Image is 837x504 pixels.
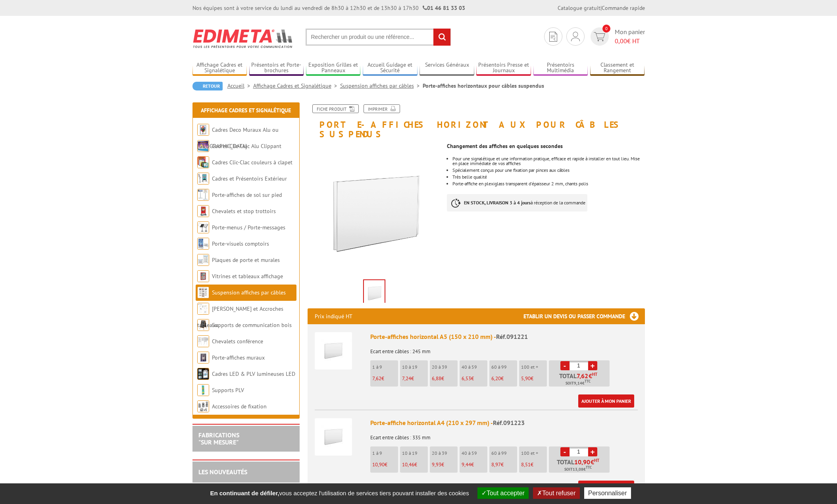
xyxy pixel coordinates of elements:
a: Affichage Cadres et Signalétique [253,82,340,89]
span: 5,90 [521,375,531,382]
span: 6,53 [462,375,471,382]
a: Accueil Guidage et Sécurité [363,62,418,75]
strong: Changement des affiches en quelques secondes [447,142,563,150]
img: Porte-affiches horizontal A5 (150 x 210 mm) [315,332,352,369]
input: Rechercher un produit ou une référence... [306,29,451,46]
a: devis rapide 0 Mon panier 0,00€ HT [589,27,645,46]
sup: TTC [585,379,591,383]
p: 60 à 99 [491,364,517,370]
img: Plaques de porte et murales [197,254,209,266]
span: 8,51 [521,461,531,468]
a: Retour [192,82,223,90]
p: Ecart entre câbles : 335 mm [370,429,638,441]
span: 9,44 [462,461,471,468]
strong: 01 46 81 33 03 [423,4,465,12]
p: € [372,376,398,381]
li: Spécialement conçus pour une fixation par pinces aux câbles [452,168,645,173]
button: Tout refuser [533,487,579,499]
a: Accessoires de fixation [212,403,267,410]
img: Accessoires de fixation [197,400,209,412]
p: 10 à 19 [402,364,428,370]
p: € [521,462,547,467]
a: Classement et Rangement [590,62,645,75]
p: Ecart entre câbles : 245 mm [370,343,638,354]
div: Porte-affiches horizontal A5 (150 x 210 mm) - [370,332,638,341]
sup: HT [594,458,599,463]
a: Porte-affiches de sol sur pied [212,191,282,198]
a: Affichage Cadres et Signalétique [201,107,291,114]
span: vous acceptez l'utilisation de services tiers pouvant installer des cookies [206,490,473,496]
li: Porte-affiches horizontaux pour câbles suspendus [423,82,544,90]
a: Ajouter à mon panier [578,481,634,494]
span: 8,97 [491,461,501,468]
sup: TTC [586,465,592,469]
img: Porte-menus / Porte-messages [197,221,209,233]
a: Présentoirs Presse et Journaux [476,62,531,75]
span: 7,62 [372,375,381,382]
p: € [402,462,428,467]
a: Suspension affiches par câbles [340,82,423,89]
span: 6,88 [432,375,441,382]
a: - [560,361,570,370]
img: Cadres Clic-Clac couleurs à clapet [197,156,209,168]
li: Porte-affiche en plexiglass transparent d'épaisseur 2 mm, chants polis [452,181,645,186]
a: Cadres Deco Muraux Alu ou [GEOGRAPHIC_DATA] [197,126,279,150]
a: Cadres Clic-Clac Alu Clippant [212,142,281,150]
span: 0 [602,25,610,33]
p: € [521,376,547,381]
img: Supports PLV [197,384,209,396]
h3: Etablir un devis ou passer commande [523,308,645,324]
img: Porte-affiches de sol sur pied [197,189,209,201]
a: Exposition Grilles et Panneaux [306,62,361,75]
img: Vitrines et tableaux affichage [197,270,209,282]
span: 9,93 [432,461,441,468]
p: € [432,462,458,467]
span: Soit € [566,380,591,387]
p: € [491,376,517,381]
p: € [491,462,517,467]
img: suspendus_par_cables_091221.jpg [364,280,385,305]
a: LES NOUVEAUTÉS [198,468,247,476]
a: Présentoirs et Porte-brochures [249,62,304,75]
p: 10 à 19 [402,450,428,456]
p: € [372,462,398,467]
a: [PERSON_NAME] et Accroches tableaux [197,305,283,329]
sup: HT [592,371,597,377]
a: Affichage Cadres et Signalétique [192,62,247,75]
span: 9,14 [574,380,582,387]
span: € [591,459,594,465]
span: 13,08 [573,466,583,473]
a: Porte-affiches muraux [212,354,265,361]
p: € [432,376,458,381]
a: Vitrines et tableaux affichage [212,273,283,280]
span: 0,00 [615,37,627,45]
a: Porte-visuels comptoirs [212,240,269,247]
div: | [558,4,645,12]
p: € [462,376,487,381]
a: Plaques de porte et murales [212,256,280,264]
strong: En continuant de défiler, [210,490,279,496]
p: 60 à 99 [491,450,517,456]
span: € HT [615,37,645,46]
span: Réf.091223 [493,419,525,427]
img: Chevalets et stop trottoirs [197,205,209,217]
span: 10,90 [372,461,385,468]
a: Commande rapide [602,4,645,12]
p: € [402,376,428,381]
strong: EN STOCK, LIVRAISON 3 à 4 jours [464,200,531,206]
a: Suspension affiches par câbles [212,289,286,296]
img: devis rapide [571,32,580,41]
p: 100 et + [521,364,547,370]
span: 10,46 [402,461,414,468]
img: Cadres et Présentoirs Extérieur [197,173,209,185]
img: Cadres LED & PLV lumineuses LED [197,368,209,380]
span: 7,62 [577,373,589,379]
p: Total [551,459,610,473]
img: Porte-visuels comptoirs [197,238,209,250]
li: Pour une signalétique et une information pratique, efficace et rapide à installer en tout lieu. M... [452,156,645,166]
a: Cadres et Présentoirs Extérieur [212,175,287,182]
a: Supports PLV [212,387,244,394]
img: Cimaises et Accroches tableaux [197,303,209,315]
img: Cadres Deco Muraux Alu ou Bois [197,124,209,136]
a: Ajouter à mon panier [578,394,634,408]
